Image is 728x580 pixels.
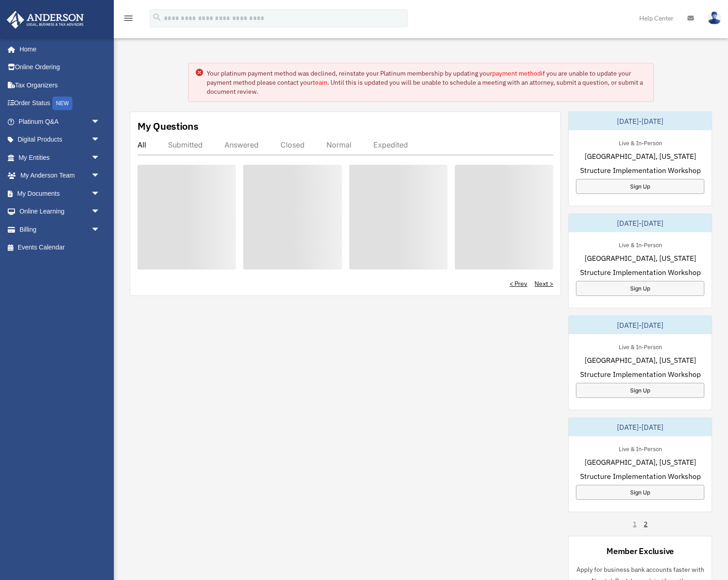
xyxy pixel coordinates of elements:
a: < Prev [509,279,527,288]
img: User Pic [708,11,721,25]
a: Tax Organizers [6,76,114,94]
div: [DATE]-[DATE] [569,418,712,436]
div: All [137,140,146,149]
span: Structure Implementation Workshop [580,471,701,482]
div: NEW [52,97,72,110]
span: [GEOGRAPHIC_DATA], [US_STATE] [585,355,696,366]
span: Structure Implementation Workshop [580,267,701,278]
a: Order StatusNEW [6,94,114,113]
div: Live & In-Person [611,137,669,147]
div: My Questions [137,119,199,133]
a: team [313,78,327,86]
a: Platinum Q&Aarrow_drop_down [6,112,114,131]
div: Answered [224,140,259,149]
div: Member Exclusive [606,545,674,557]
span: arrow_drop_down [91,167,109,185]
img: Anderson Advisors Platinum Portal [4,11,87,29]
div: Expedited [373,140,408,149]
span: arrow_drop_down [91,131,109,149]
span: Structure Implementation Workshop [580,369,701,380]
div: [DATE]-[DATE] [569,316,712,334]
span: [GEOGRAPHIC_DATA], [US_STATE] [585,457,696,468]
a: My Documentsarrow_drop_down [6,184,114,203]
div: [DATE]-[DATE] [569,112,712,130]
div: Closed [280,140,305,149]
div: Live & In-Person [611,443,669,453]
a: Sign Up [576,281,704,296]
a: My Anderson Teamarrow_drop_down [6,167,114,185]
a: My Entitiesarrow_drop_down [6,148,114,167]
div: Submitted [168,140,203,149]
a: payment method [492,69,541,77]
span: arrow_drop_down [91,112,109,131]
a: Digital Productsarrow_drop_down [6,131,114,149]
span: arrow_drop_down [91,220,109,239]
div: Your platinum payment method was declined, reinstate your Platinum membership by updating your if... [207,69,646,96]
a: Home [6,40,109,58]
div: Live & In-Person [611,239,669,249]
a: Online Ordering [6,58,114,76]
div: Normal [326,140,351,149]
a: Sign Up [576,485,704,500]
span: arrow_drop_down [91,148,109,167]
a: menu [123,16,134,24]
span: arrow_drop_down [91,184,109,203]
div: Live & In-Person [611,341,669,351]
a: Online Learningarrow_drop_down [6,203,114,221]
i: menu [123,13,134,24]
i: search [152,12,162,22]
a: Events Calendar [6,239,114,257]
a: Billingarrow_drop_down [6,220,114,239]
div: [DATE]-[DATE] [569,214,712,232]
a: Next > [535,279,553,288]
a: Sign Up [576,179,704,194]
span: [GEOGRAPHIC_DATA], [US_STATE] [585,253,696,264]
span: arrow_drop_down [91,203,109,221]
a: 2 [644,519,647,529]
a: Sign Up [576,383,704,398]
span: Structure Implementation Workshop [580,165,701,176]
span: [GEOGRAPHIC_DATA], [US_STATE] [585,151,696,162]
